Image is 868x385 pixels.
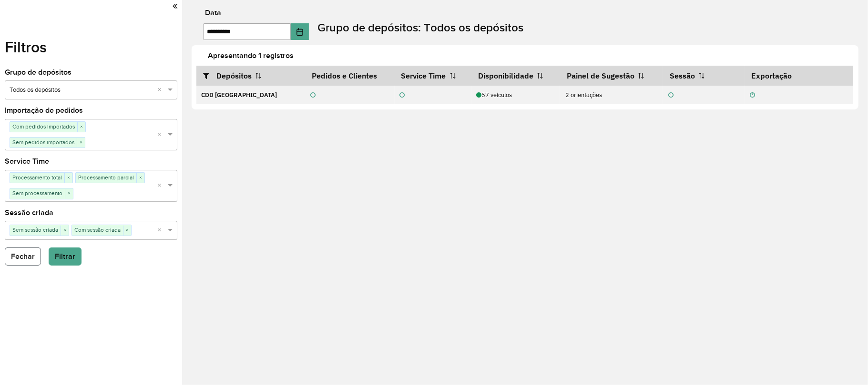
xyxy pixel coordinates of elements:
[5,207,53,218] label: Sessão criada
[310,92,316,99] i: Não realizada
[10,173,64,182] span: Processamento total
[663,66,745,86] th: Sessão
[123,226,131,235] span: ×
[157,181,165,191] span: Clear all
[471,66,560,86] th: Disponibilidade
[745,66,853,86] th: Exportação
[205,7,221,19] label: Data
[49,247,82,266] button: Filtrar
[77,122,85,132] span: ×
[76,173,136,182] span: Processamento parcial
[72,225,123,235] span: Com sessão criada
[5,36,47,59] label: Filtros
[10,138,77,147] span: Sem pedidos importados
[5,156,49,167] label: Service Time
[399,92,405,99] i: Não realizada
[61,226,69,235] span: ×
[65,189,73,198] span: ×
[157,130,165,140] span: Clear all
[136,173,144,183] span: ×
[305,66,394,86] th: Pedidos e Clientes
[565,90,658,99] div: 2 orientações
[10,225,61,235] span: Sem sessão criada
[196,66,305,86] th: Depósitos
[64,173,72,183] span: ×
[395,66,471,86] th: Service Time
[317,19,523,36] label: Grupo de depósitos: Todos os depósitos
[157,85,165,95] span: Clear all
[77,138,85,148] span: ×
[5,105,83,116] label: Importação de pedidos
[5,67,71,78] label: Grupo de depósitos
[203,72,216,79] i: Abrir/fechar filtros
[750,92,755,99] i: Não realizada
[5,247,41,266] button: Fechar
[10,122,77,131] span: Com pedidos importados
[10,188,65,198] span: Sem processamento
[668,92,674,99] i: Não realizada
[157,226,165,236] span: Clear all
[201,91,277,99] strong: CDD [GEOGRAPHIC_DATA]
[291,23,309,40] button: Choose Date
[477,90,555,99] div: 57 veículos
[560,66,663,86] th: Painel de Sugestão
